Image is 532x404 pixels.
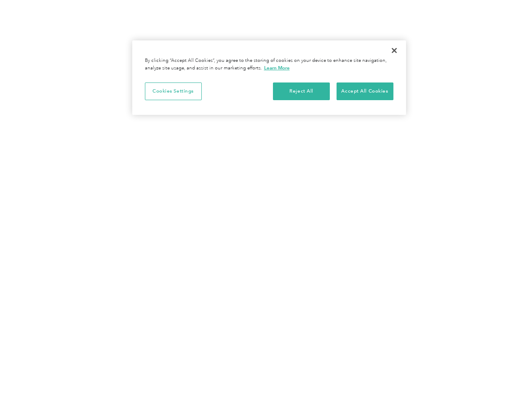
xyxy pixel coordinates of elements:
div: Privacy [132,40,406,115]
button: Accept All Cookies [337,82,393,100]
div: Cookie banner [132,40,406,115]
div: By clicking “Accept All Cookies”, you agree to the storing of cookies on your device to enhance s... [145,57,393,72]
button: Cookies Settings [145,82,202,100]
a: More information about your privacy, opens in a new tab [264,65,290,71]
button: Reject All [273,82,330,100]
button: Close [385,41,404,60]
